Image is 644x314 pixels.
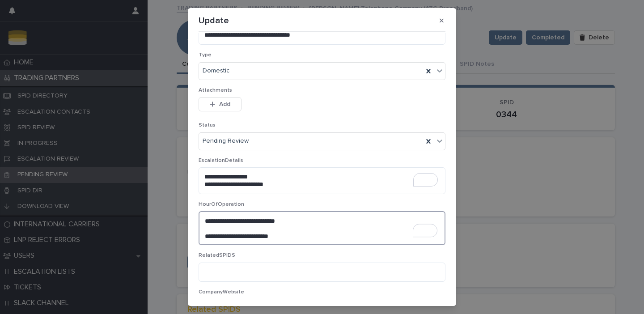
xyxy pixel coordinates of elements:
textarea: To enrich screen reader interactions, please activate Accessibility in Grammarly extension settings [199,211,445,245]
span: Attachments [199,88,232,93]
span: Add [219,101,230,107]
span: RelatedSPIDS [199,253,235,258]
textarea: To enrich screen reader interactions, please activate Accessibility in Grammarly extension settings [199,167,445,194]
span: Domestic [203,66,229,76]
span: Status [199,123,216,128]
span: CompanyWebsite [199,289,244,295]
span: HourOfOperation [199,202,244,207]
span: EscalationDetails [199,158,243,163]
p: Update [199,15,229,26]
button: Add [199,97,241,111]
span: Pending Review [203,136,249,146]
span: Type [199,52,212,58]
